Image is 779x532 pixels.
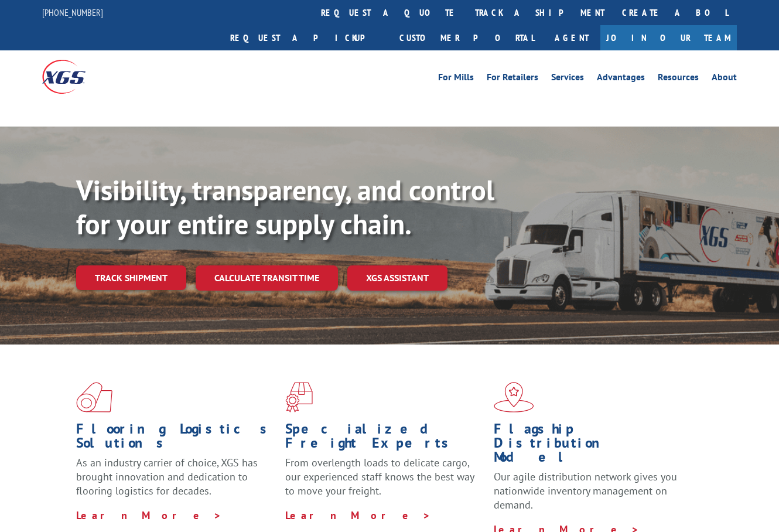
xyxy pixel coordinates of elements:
a: About [712,73,737,86]
h1: Specialized Freight Experts [285,422,486,456]
a: Agent [543,25,600,50]
img: xgs-icon-focused-on-flooring-red [285,382,313,412]
a: Advantages [597,73,645,86]
a: Resources [658,73,699,86]
img: xgs-icon-total-supply-chain-intelligence-red [76,382,112,412]
a: Learn More > [285,509,431,522]
a: Learn More > [76,509,222,522]
span: Our agile distribution network gives you nationwide inventory management on demand. [494,470,677,511]
a: Services [551,73,584,86]
a: Request a pickup [221,25,391,50]
a: Join Our Team [600,25,737,50]
a: [PHONE_NUMBER] [42,6,103,18]
h1: Flooring Logistics Solutions [76,422,276,456]
a: For Mills [438,73,474,86]
a: XGS ASSISTANT [347,265,447,291]
p: From overlength loads to delicate cargo, our experienced staff knows the best way to move your fr... [285,456,486,508]
h1: Flagship Distribution Model [494,422,694,470]
a: Customer Portal [391,25,543,50]
a: Calculate transit time [196,265,338,291]
b: Visibility, transparency, and control for your entire supply chain. [76,172,494,242]
a: Track shipment [76,265,186,290]
span: As an industry carrier of choice, XGS has brought innovation and dedication to flooring logistics... [76,456,258,497]
a: For Retailers [487,73,538,86]
img: xgs-icon-flagship-distribution-model-red [494,382,534,412]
